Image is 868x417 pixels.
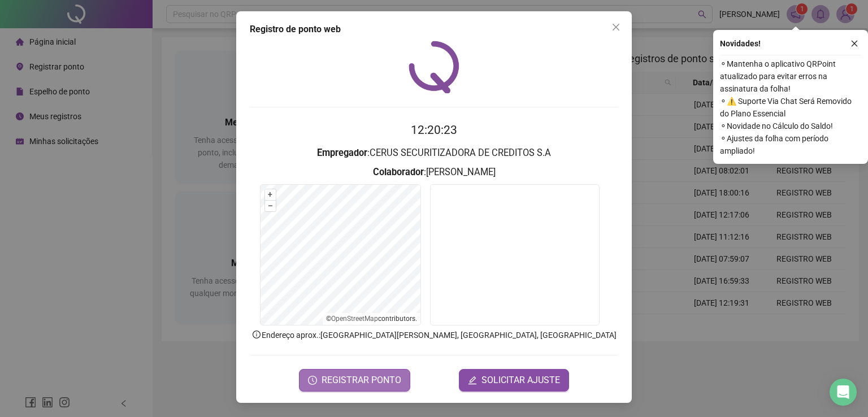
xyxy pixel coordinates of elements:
div: Open Intercom Messenger [830,379,857,406]
span: clock-circle [308,376,317,385]
span: SOLICITAR AJUSTE [481,373,560,387]
span: edit [468,376,477,385]
button: + [265,189,276,200]
p: Endereço aprox. : [GEOGRAPHIC_DATA][PERSON_NAME], [GEOGRAPHIC_DATA], [GEOGRAPHIC_DATA] [250,329,618,341]
button: Close [607,18,625,36]
strong: Empregador [317,147,367,158]
h3: : CERUS SECURITIZADORA DE CREDITOS S.A [250,146,618,160]
span: close [611,23,620,32]
a: OpenStreetMap [331,315,378,323]
span: ⚬ Novidade no Cálculo do Saldo! [720,120,861,132]
span: close [850,40,858,47]
button: REGISTRAR PONTO [299,369,410,392]
span: REGISTRAR PONTO [322,373,401,387]
span: Novidades ! [720,37,761,50]
time: 12:20:23 [411,123,457,137]
h3: : [PERSON_NAME] [250,165,618,180]
span: ⚬ Ajustes da folha com período ampliado! [720,132,861,157]
strong: Colaborador [373,167,424,177]
span: ⚬ Mantenha o aplicativo QRPoint atualizado para evitar erros na assinatura da folha! [720,58,861,95]
li: © contributors. [326,315,417,323]
div: Registro de ponto web [250,23,618,36]
img: QRPoint [409,41,459,93]
span: info-circle [251,329,262,340]
span: ⚬ ⚠️ Suporte Via Chat Será Removido do Plano Essencial [720,95,861,120]
button: – [265,201,276,211]
button: editSOLICITAR AJUSTE [459,369,569,392]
